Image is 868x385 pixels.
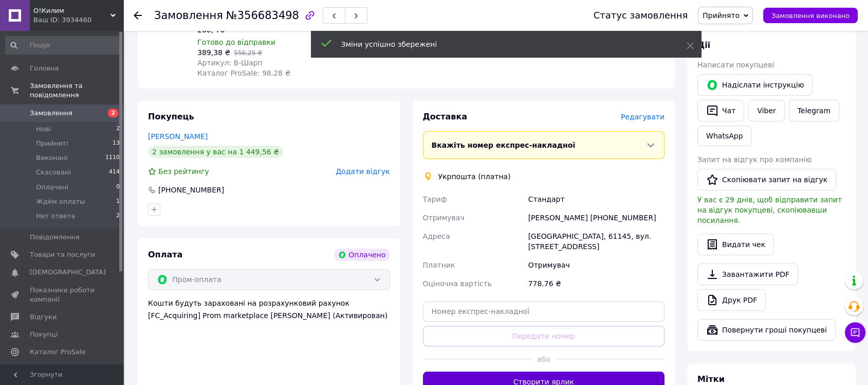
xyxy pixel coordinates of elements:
a: WhatsApp [697,126,751,146]
div: Ваш ID: 3934460 [33,15,123,25]
div: [FC_Acquiring] Prom marketplace [PERSON_NAME] (Активирован) [148,310,390,321]
span: Замовлення виконано [771,12,849,20]
span: 2 [116,212,120,221]
span: 389,38 ₴ [197,48,230,57]
span: Редагувати [621,113,664,121]
span: Прийняті [36,139,68,148]
span: Відгуки [30,312,57,322]
input: Пошук [5,36,121,55]
span: Адреса [423,232,450,240]
span: Написати покупцеві [697,61,774,69]
div: [PERSON_NAME] [PHONE_NUMBER] [526,208,667,227]
button: Чат з покупцем [845,322,865,343]
span: або [531,354,556,364]
button: Повернути гроші покупцеві [697,319,836,341]
span: Замовлення [30,109,72,118]
span: 0 [116,183,120,192]
a: Telegram [789,100,839,121]
span: Покупці [30,330,58,339]
button: Чат [697,100,744,121]
span: 556,25 ₴ [234,49,262,57]
span: Головна [30,64,59,73]
div: Зміни успішно збережені [341,39,661,49]
span: Замовлення [154,9,223,22]
span: №356683498 [226,9,299,22]
span: Виконані [36,153,68,163]
div: Повернутися назад [134,10,142,21]
button: Скопіювати запит на відгук [697,169,836,190]
span: Запит на відгук про компанію [697,155,811,164]
input: Номер експрес-накладної [423,301,665,322]
div: Отримувач [526,256,667,274]
span: Доставка [423,112,468,121]
div: 2 замовлення у вас на 1 449,56 ₴ [148,146,283,158]
span: Мітки [697,374,725,384]
button: Замовлення виконано [763,8,858,23]
div: Оплачено [334,249,390,261]
div: Стандарт [526,190,667,208]
span: Скасовані [36,168,71,177]
div: Статус замовлення [594,10,688,21]
span: У вас є 29 днів, щоб відправити запит на відгук покупцеві, скопіювавши посилання. [697,196,842,224]
span: Готово до відправки [197,38,275,46]
span: Нові [36,125,51,134]
span: Прийнято [703,11,740,20]
span: Вкажіть номер експрес-накладної [432,141,576,149]
span: Покупець [148,112,194,121]
span: Дії [697,40,710,50]
a: Viber [748,100,784,121]
span: Повідомлення [30,233,80,242]
span: Артикул: В-Шарп [197,59,263,67]
div: 778.76 ₴ [526,274,667,293]
span: Нет ответа [36,212,75,221]
span: О!Килим [33,6,110,15]
button: Видати чек [697,234,774,255]
span: Оплата [148,250,182,259]
div: [PHONE_NUMBER] [157,185,225,195]
span: 2 [116,125,120,134]
span: Каталог ProSale: 98.28 ₴ [197,69,290,77]
div: Кошти будуть зараховані на розрахунковий рахунок [148,298,390,321]
button: Надіслати інструкцію [697,74,812,96]
span: Оціночна вартість [423,279,492,288]
span: Без рейтингу [158,167,209,176]
span: Оплачені [36,183,68,192]
a: Друк PDF [697,289,766,311]
span: Ждём оплаты [36,197,85,206]
span: Каталог ProSale [30,347,85,357]
span: Замовлення та повідомлення [30,81,123,100]
span: 2 [108,109,118,117]
span: Товари та послуги [30,250,95,259]
span: Тариф [423,195,447,203]
span: 1 [116,197,120,206]
a: [PERSON_NAME] [148,132,208,141]
span: Додати відгук [336,167,390,176]
div: Укрпошта (платна) [436,171,513,182]
span: 13 [113,139,120,148]
span: 1110 [105,153,120,163]
span: 414 [109,168,120,177]
span: Показники роботи компанії [30,286,95,304]
span: Отримувач [423,214,465,222]
a: Завантажити PDF [697,264,798,285]
div: [GEOGRAPHIC_DATA], 61145, вул. [STREET_ADDRESS] [526,227,667,256]
span: [DEMOGRAPHIC_DATA] [30,268,106,277]
span: Платник [423,261,455,269]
